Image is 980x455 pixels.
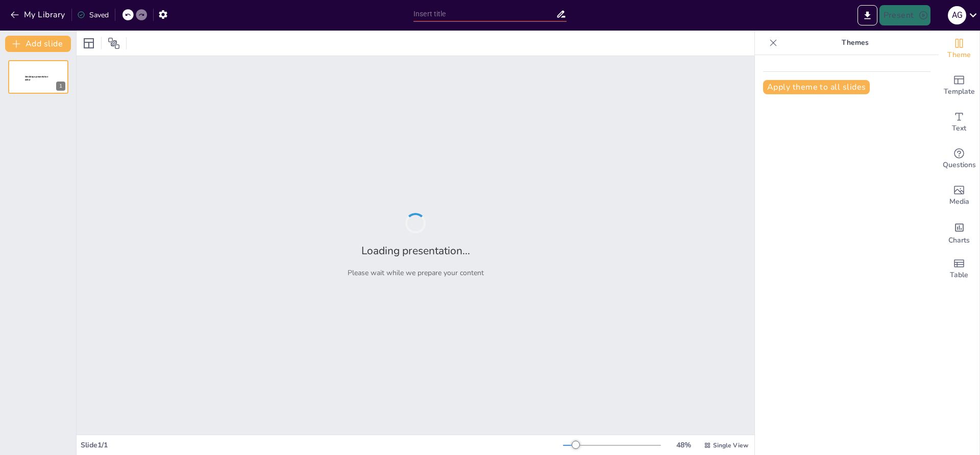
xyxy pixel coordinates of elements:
[108,37,120,49] span: Position
[5,36,71,52] button: Add slide
[952,123,966,134] span: Text
[948,5,966,25] button: A G
[25,75,48,81] span: Sendsteps presentation editor
[947,49,971,61] span: Theme
[671,440,696,450] div: 48 %
[944,86,975,97] span: Template
[413,7,556,21] input: Insert title
[763,80,870,94] button: Apply theme to all slides
[950,270,968,281] span: Table
[56,82,65,91] div: 1
[939,177,979,214] div: Add images, graphics, shapes or video
[879,5,930,25] button: Present
[939,104,979,141] div: Add text boxes
[948,235,970,246] span: Charts
[713,441,748,449] span: Single View
[949,196,969,207] span: Media
[81,35,97,51] div: Layout
[8,7,69,23] button: My Library
[77,10,109,20] div: Saved
[948,6,966,24] div: A G
[939,67,979,104] div: Add ready made slides
[361,244,470,258] h2: Loading presentation...
[81,440,563,450] div: Slide 1 / 1
[8,60,68,94] div: Sendsteps presentation editor1
[348,268,484,278] p: Please wait while we prepare your content
[939,251,979,287] div: Add a table
[943,159,976,171] span: Questions
[857,5,877,25] button: Export to PowerPoint
[939,141,979,177] div: Get real-time input from your audience
[781,31,928,55] p: Themes
[939,31,979,67] div: Change the overall theme
[939,214,979,251] div: Add charts and graphs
